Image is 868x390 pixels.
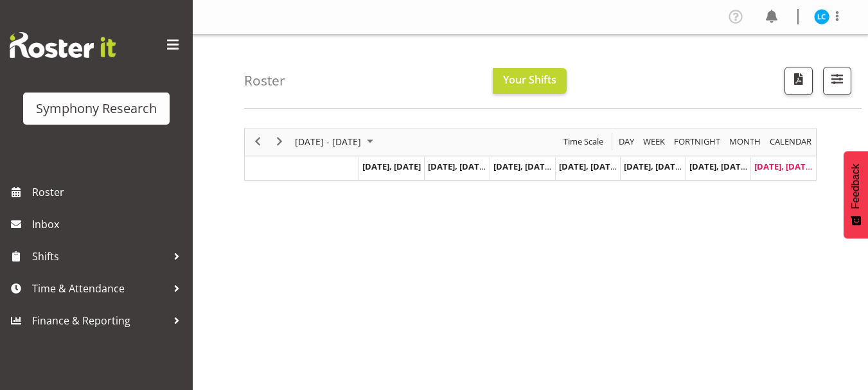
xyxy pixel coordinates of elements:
[850,164,862,209] span: Feedback
[244,128,817,181] div: Timeline Week of August 24, 2025
[32,311,167,330] span: Finance & Reporting
[642,134,666,150] span: Week
[493,161,552,172] span: [DATE], [DATE]
[32,182,186,202] span: Roster
[624,161,682,172] span: [DATE], [DATE]
[727,134,763,150] button: Timeline Month
[754,161,813,172] span: [DATE], [DATE]
[672,134,723,150] button: Fortnight
[617,134,635,150] span: Day
[673,134,722,150] span: Fortnight
[290,129,381,155] div: August 18 - 24, 2025
[249,134,267,150] button: Previous
[562,134,606,150] button: Time Scale
[32,279,167,298] span: Time & Attendance
[428,161,486,172] span: [DATE], [DATE]
[559,161,617,172] span: [DATE], [DATE]
[823,67,851,95] button: Filter Shifts
[247,129,269,155] div: previous period
[269,129,290,155] div: next period
[493,68,567,94] button: Your Shifts
[10,32,116,58] img: Rosterit website logo
[32,247,167,266] span: Shifts
[784,67,813,95] button: Download a PDF of the roster according to the set date range.
[503,73,556,87] span: Your Shifts
[641,134,668,150] button: Timeline Week
[768,134,813,150] span: calendar
[32,215,186,234] span: Inbox
[562,134,605,150] span: Time Scale
[728,134,762,150] span: Month
[244,73,285,88] h4: Roster
[768,134,814,150] button: Month
[814,9,829,24] img: lindsay-carroll-holland11869.jpg
[362,161,421,172] span: [DATE], [DATE]
[271,134,288,150] button: Next
[36,99,157,118] div: Symphony Research
[844,151,868,238] button: Feedback - Show survey
[617,134,637,150] button: Timeline Day
[294,134,362,150] span: [DATE] - [DATE]
[689,161,748,172] span: [DATE], [DATE]
[293,134,379,150] button: August 2025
